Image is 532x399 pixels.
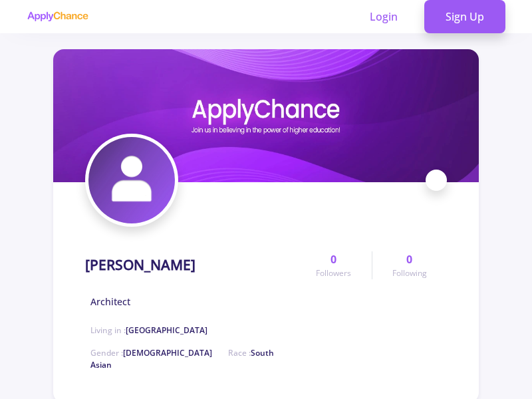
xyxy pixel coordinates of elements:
span: Living in : [90,325,207,336]
span: South Asian [90,347,274,370]
span: [DEMOGRAPHIC_DATA] [123,347,212,358]
span: Architect [90,295,130,309]
span: Following [392,267,427,279]
span: Followers [316,267,351,279]
img: applychance logo text only [27,11,88,22]
img: Edris Seddiqiavatar [88,137,175,223]
span: Gender : [90,347,212,358]
h1: [PERSON_NAME] [85,257,196,273]
span: [GEOGRAPHIC_DATA] [126,325,207,336]
span: Race : [90,347,274,370]
img: Edris Seddiqicover image [53,49,479,182]
span: 0 [331,251,336,267]
a: 0Followers [296,251,371,279]
a: 0Following [372,251,447,279]
span: 0 [406,251,412,267]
